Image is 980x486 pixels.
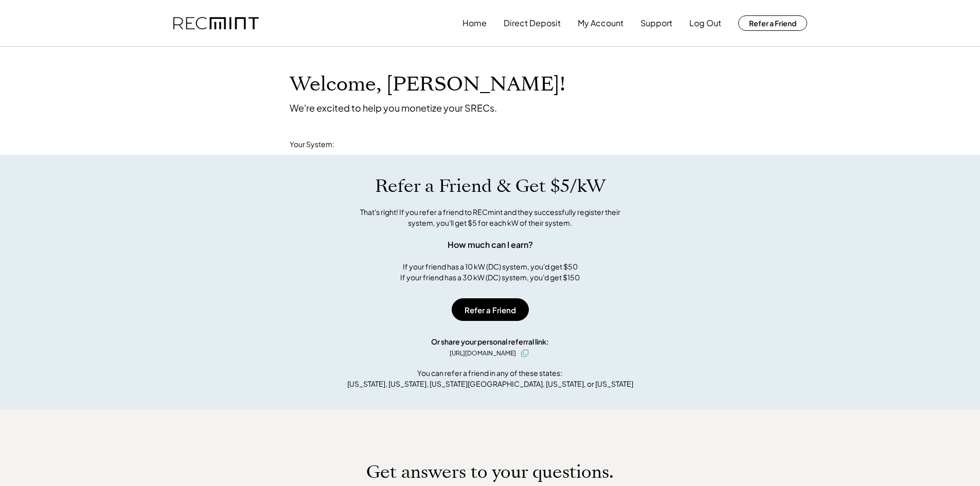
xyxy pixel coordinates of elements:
div: Or share your personal referral link: [431,336,549,347]
img: recmint-logotype%403x.png [173,17,259,30]
div: That's right! If you refer a friend to RECmint and they successfully register their system, you'l... [349,207,632,228]
div: Your System: [290,139,334,150]
h1: Get answers to your questions. [366,461,614,483]
div: If your friend has a 10 kW (DC) system, you'd get $50 If your friend has a 30 kW (DC) system, you... [400,261,580,283]
button: Support [640,13,672,33]
h1: Refer a Friend & Get $5/kW [375,175,605,197]
div: You can refer a friend in any of these states: [US_STATE], [US_STATE], [US_STATE][GEOGRAPHIC_DATA... [347,368,633,389]
button: My Account [578,13,623,33]
button: Home [462,13,487,33]
button: Direct Deposit [504,13,561,33]
div: We're excited to help you monetize your SRECs. [290,102,497,114]
button: Log Out [689,13,721,33]
h1: Welcome, [PERSON_NAME]! [290,73,565,97]
button: Refer a Friend [452,298,529,321]
button: click to copy [519,347,531,359]
div: How much can I earn? [448,239,533,251]
button: Refer a Friend [738,15,807,31]
div: [URL][DOMAIN_NAME] [450,349,516,358]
